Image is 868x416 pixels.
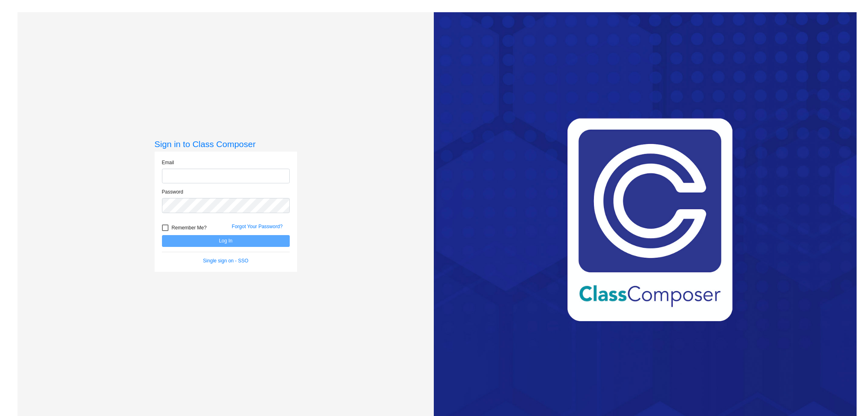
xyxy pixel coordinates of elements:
[162,235,290,247] button: Log In
[232,224,283,229] a: Forgot Your Password?
[162,188,184,196] label: Password
[172,223,207,233] span: Remember Me?
[162,159,174,166] label: Email
[203,258,248,264] a: Single sign on - SSO
[155,139,297,149] h3: Sign in to Class Composer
